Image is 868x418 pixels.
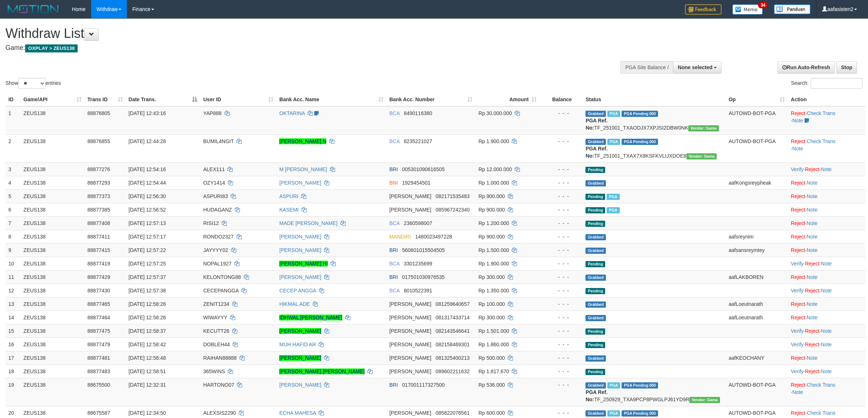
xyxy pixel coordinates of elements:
img: Feedback.jpg [685,4,721,15]
span: Pending [585,288,605,294]
span: 88877415 [87,247,110,253]
span: Pending [585,194,605,200]
a: Reject [805,342,820,347]
td: 15 [5,324,20,338]
span: YAP888 [203,110,221,116]
td: · [788,203,865,216]
span: WIWAYYY [203,315,227,320]
div: - - - [542,166,580,173]
a: OKTARINA [279,110,305,116]
td: 11 [5,270,20,284]
a: Note [821,166,832,172]
b: PGA Ref. No: [585,118,607,131]
td: 5 [5,189,20,203]
span: [PERSON_NAME] [389,328,431,334]
td: · · [788,162,865,176]
div: - - - [542,260,580,267]
span: PGA Pending [622,111,658,117]
a: Reject [791,315,805,320]
div: - - - [542,233,580,240]
span: Copy 005301090616505 to clipboard [402,166,445,172]
div: - - - [542,110,580,117]
span: [DATE] 12:56:30 [129,193,166,199]
span: JAYYYY02 [203,247,228,253]
td: 4 [5,176,20,189]
a: Reject [791,247,805,253]
span: Copy 8010522391 to clipboard [404,288,432,293]
div: - - - [542,193,580,200]
td: ZEUS138 [20,106,84,135]
a: Note [821,368,832,374]
img: MOTION_logo.png [5,4,61,15]
span: Rp 1.350.000 [478,288,509,293]
span: 88877479 [87,342,110,347]
a: Note [807,207,818,213]
a: Reject [791,138,805,144]
td: AUTOWD-BOT-PGA [726,134,788,162]
span: Grabbed [585,315,606,321]
label: Show entries [5,78,61,89]
span: Vendor URL: https://trx31.1velocity.biz [688,125,719,131]
span: Rp 12.000.000 [478,166,512,172]
span: [DATE] 12:43:16 [129,110,166,116]
span: Vendor URL: https://trx31.1velocity.biz [686,153,717,159]
span: Copy 3301235699 to clipboard [404,261,432,267]
a: IDHWAL [PERSON_NAME] [279,315,342,320]
span: Copy 8490116380 to clipboard [404,110,432,116]
td: ZEUS138 [20,324,84,338]
td: aafsansreymtey [726,243,788,257]
span: [DATE] 12:54:44 [129,180,166,186]
th: Bank Acc. Number: activate to sort column ascending [386,93,475,106]
div: - - - [542,179,580,186]
a: Reject [791,301,805,307]
span: Rp 900.000 [478,234,505,240]
a: Reject [791,220,805,226]
th: Action [788,93,865,106]
span: 88877465 [87,301,110,307]
select: Showentries [18,78,46,89]
a: Verify [791,342,803,347]
td: 1 [5,106,20,135]
span: [DATE] 12:57:17 [129,234,166,240]
td: 6 [5,203,20,216]
a: [PERSON_NAME] [279,247,321,253]
input: Search: [811,78,863,89]
span: [DATE] 12:54:16 [129,166,166,172]
td: · · [788,134,865,162]
span: [DATE] 12:57:13 [129,220,166,226]
td: 14 [5,311,20,324]
a: HIKMAL ADE [279,301,310,307]
span: Rp 1.900.000 [478,138,509,144]
td: 3 [5,162,20,176]
td: · [788,216,865,230]
a: ECHA MAHESA [279,410,316,416]
td: · [788,270,865,284]
a: [PERSON_NAME] HI [279,261,328,267]
b: PGA Ref. No: [585,146,607,159]
button: None selected [673,61,721,74]
div: - - - [542,273,580,281]
span: [DATE] 12:57:38 [129,288,166,293]
span: Copy 082171535483 to clipboard [436,193,470,199]
span: OXPLAY > ZEUS138 [25,44,78,52]
th: Game/API: activate to sort column ascending [20,93,84,106]
a: Note [821,328,832,334]
span: RISI12 [203,220,219,226]
span: 88877276 [87,166,110,172]
td: ZEUS138 [20,176,84,189]
td: ZEUS138 [20,134,84,162]
span: Pending [585,328,605,335]
td: TF_251001_TXAODJX7XPJSI2DBW0NK [583,106,725,135]
div: - - - [542,341,580,348]
span: Copy 082158469301 to clipboard [436,342,470,347]
span: Rp 300.000 [478,274,505,280]
span: 88877385 [87,207,110,213]
span: Marked by aafnoeunsreypich [607,139,620,145]
span: [PERSON_NAME] [389,342,431,347]
span: Grabbed [585,234,606,240]
span: BRI [389,274,398,280]
td: · · [788,338,865,351]
span: BCA [389,138,400,144]
td: 10 [5,257,20,270]
span: Rp 100.000 [478,301,505,307]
